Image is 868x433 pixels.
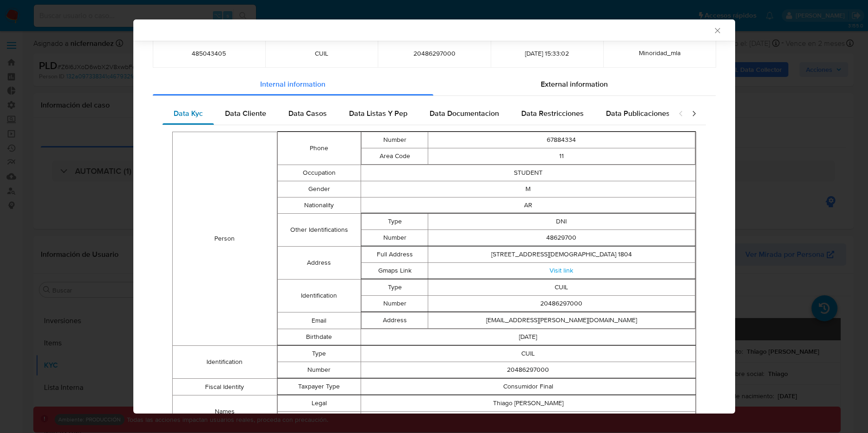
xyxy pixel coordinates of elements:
td: [STREET_ADDRESS][DEMOGRAPHIC_DATA] 1804 [428,247,695,263]
div: Detailed info [153,73,716,96]
span: Data Kyc [174,108,203,119]
td: Thiago [PERSON_NAME] [361,412,695,428]
td: Number [362,230,428,246]
td: Phone [277,132,361,165]
td: Type [362,214,428,230]
span: Internal information [260,79,325,89]
td: Full Address [362,247,428,263]
td: Email [277,312,361,329]
a: Visit link [550,266,573,275]
td: Birthdate [277,329,361,345]
span: CUIL [276,49,367,57]
div: closure-recommendation-modal [133,19,735,414]
td: M [361,181,695,197]
td: Number [277,362,361,378]
td: Person [172,132,277,346]
td: Occupation [277,165,361,181]
td: CUIL [428,280,695,296]
td: 20486297000 [361,362,695,378]
td: AR [361,197,695,214]
td: 67884334 [428,132,695,148]
td: Type [362,280,428,296]
td: Legal [277,395,361,412]
td: Gmaps Link [362,263,428,279]
span: Data Documentacion [430,108,499,119]
td: Identification [277,280,361,312]
td: 20486297000 [428,296,695,312]
td: Nationality [277,197,361,214]
span: Data Restricciones [521,108,584,119]
td: Gender [277,181,361,197]
td: Address [277,247,361,280]
td: 11 [428,148,695,165]
td: Consumidor Final [361,379,695,395]
td: Names [172,395,277,428]
td: Preferred Full [277,412,361,428]
span: Data Casos [288,108,327,119]
td: [DATE] [361,329,695,345]
td: Number [362,132,428,148]
td: Address [362,312,428,329]
td: Type [277,346,361,362]
td: 48629700 [428,230,695,246]
div: Detailed internal info [162,102,669,125]
td: Area Code [362,148,428,165]
td: Number [362,296,428,312]
span: [DATE] 15:33:02 [502,49,592,57]
td: Other Identifications [277,214,361,247]
td: Identification [172,346,277,379]
span: 20486297000 [389,49,479,57]
span: Data Listas Y Pep [349,108,407,119]
td: CUIL [361,346,695,362]
span: Data Cliente [225,108,266,119]
td: Taxpayer Type [277,379,361,395]
td: Thiago [PERSON_NAME] [361,395,695,412]
span: Data Publicaciones [606,108,670,119]
td: [EMAIL_ADDRESS][PERSON_NAME][DOMAIN_NAME] [428,312,695,329]
td: DNI [428,214,695,230]
span: External information [541,79,608,89]
span: 485043405 [164,49,254,57]
button: Cerrar ventana [713,26,721,34]
span: Minoridad_mla [639,48,681,57]
td: Fiscal Identity [172,379,277,395]
td: STUDENT [361,165,695,181]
